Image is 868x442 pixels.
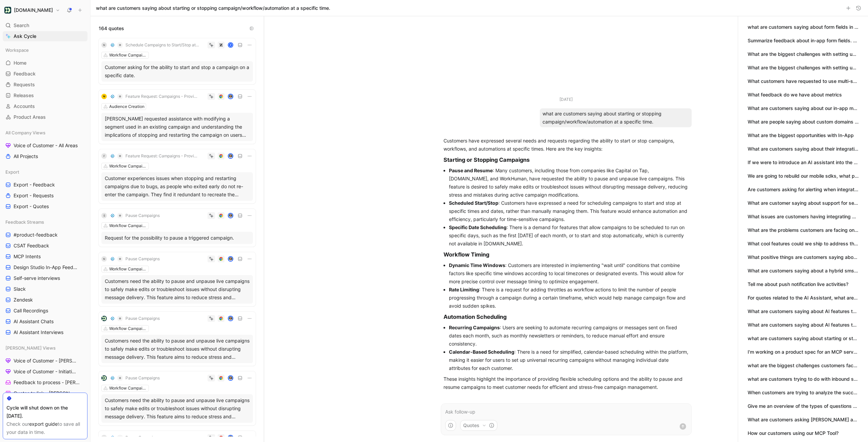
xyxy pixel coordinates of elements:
[3,343,87,353] div: [PERSON_NAME] Views
[748,308,859,315] button: What are customers saying about AI features this month?
[748,172,859,180] button: We are going to rebuild our mobile sdks, what pain points do customers have that we should focus ...
[14,142,78,149] span: Voice of Customer - All Areas
[14,81,35,88] span: Requests
[748,416,859,423] button: What are customers asking [PERSON_NAME] and [PERSON_NAME] about via our MCP server? Help me analy...
[3,20,87,30] div: Search
[6,420,84,436] div: Check our to save all your data in time.
[14,203,49,210] span: Export - Quotes
[3,273,87,283] a: Self-serve interviews
[748,64,859,71] button: What are the biggest challenges with setting up push notifications?
[14,275,60,282] span: Self-serve interviews
[748,226,859,234] button: What are the problems customers are facing on Hubspot
[748,145,859,153] button: What are customers saying about their integration with Hubspot
[14,60,26,66] span: Home
[6,404,84,420] div: Cycle will shut down on the [DATE].
[14,379,80,386] span: Feedback to process - [PERSON_NAME]
[29,421,58,427] a: export guide
[3,388,87,398] a: Quotes to link - [PERSON_NAME]
[748,118,859,126] button: What are people saying about custom domains for sms link tracking?
[748,335,859,342] button: what are customers saying about starting or stopping campaign/workflow/automation at a specific t...
[14,253,41,260] span: MCP Intents
[14,307,48,314] span: Call Recordings
[3,58,87,68] a: Home
[748,50,859,58] button: What are the biggest challenges with setting up push notifications?
[14,390,79,397] span: Quotes to link - [PERSON_NAME]
[748,240,859,247] button: What cool features could we ship to address the main customer problems?
[3,90,87,101] a: Releases
[3,306,87,316] a: Call Recordings
[748,362,859,369] button: what are the biggest challenges customers face when integrating their data with [DOMAIN_NAME]
[3,201,87,212] a: Export - Quotes
[14,296,33,303] span: Zendesk
[748,78,859,85] button: What customers have requested to use multi-screen, multi-step, or carousel in-app messages?
[3,217,87,227] div: Feedback Streams
[748,159,859,166] button: If we were to introduce an AI assistant into the [DOMAIN_NAME] platform what are the key actions ...
[748,213,859,220] button: What issues are customers having integrating push notifications?
[3,356,87,366] a: Voice of Customer - [PERSON_NAME]
[14,357,79,364] span: Voice of Customer - [PERSON_NAME]
[14,21,29,29] span: Search
[3,327,87,337] a: AI Assistant Interviews
[748,389,859,396] button: When customers are trying to analyze the success of their campaigns what questions are they askin...
[14,92,34,99] span: Releases
[3,217,87,337] div: Feedback Streams#product-feedbackCSAT FeedbackMCP IntentsDesign Studio In-App FeedbackSelf-serve ...
[14,103,35,110] span: Accounts
[748,91,842,98] button: What feedback do we have about metrics
[3,5,62,15] button: Customer.io[DOMAIN_NAME]
[3,167,87,177] div: Export
[3,101,87,111] a: Accounts
[3,31,87,41] a: Ask Cycle
[748,402,859,410] button: Give me an overview of the types of questions users are asking our MCP server.
[5,219,44,225] span: Feedback Streams
[3,167,87,212] div: ExportExport - FeedbackExport - RequestsExport - Quotes
[748,294,859,302] button: For quotes related to the AI Assistant, what are some high level themes?
[14,181,55,188] span: Export - Feedback
[14,192,54,199] span: Export - Requests
[14,264,79,271] span: Design Studio In-App Feedback
[748,429,839,437] button: How our customers using our MCP Tool?
[5,129,45,136] span: All Company Views
[14,318,54,325] span: AI Assistant Chats
[748,199,859,207] button: What are customer saying about support for sending transactional message via SMS like 2fa codes
[3,151,87,161] a: All Projects
[14,114,46,120] span: Product Areas
[14,368,78,375] span: Voice of Customer - Initiatives
[3,112,87,122] a: Product Areas
[748,267,859,274] button: What are customers saying about a hybrid sms solution
[3,367,87,377] a: Voice of Customer - Initiatives
[3,69,87,79] a: Feedback
[3,128,87,138] div: All Company Views
[14,7,53,13] h1: [DOMAIN_NAME]
[14,242,49,249] span: CSAT Feedback
[3,180,87,190] a: Export - Feedback
[3,377,87,388] a: Feedback to process - [PERSON_NAME]
[3,262,87,272] a: Design Studio In-App Feedback
[748,23,859,31] button: what are customers saying about form fields in in-app messages?
[14,231,58,238] span: #product-feedback
[748,37,859,44] button: Summarize feedback about in-app form fields. These could be anything from email capture to opened...
[5,47,29,53] span: Workspace
[5,169,19,175] span: Export
[748,253,859,261] button: What positive things are customers saying about the in-app editor?
[748,105,859,112] button: What are customers saying about our in-app messages
[4,7,11,14] img: Customer.io
[14,32,36,40] span: Ask Cycle
[3,230,87,240] a: #product-feedback
[748,375,859,383] button: what are customers trying to do with inbound sms or being able to capture replys to an sms message?
[14,70,36,77] span: Feedback
[748,132,854,139] button: What are the biggest opportunities with In-App
[14,329,63,336] span: AI Assistant Interviews
[3,80,87,90] a: Requests
[3,45,87,55] div: Workspace
[3,140,87,151] a: Voice of Customer - All Areas
[3,295,87,305] a: Zendesk
[748,321,859,329] button: What are customers saying about AI features this month?
[5,345,56,351] span: [PERSON_NAME] Views
[96,5,330,12] h1: what are customers saying about starting or stopping campaign/workflow/automation at a specific t...
[748,348,859,356] button: I'm working on a product spec for an MCP server. I'm curious how our customer base might want to ...
[3,251,87,262] a: MCP Intents
[3,316,87,327] a: AI Assistant Chats
[3,241,87,251] a: CSAT Feedback
[748,281,848,288] button: Tell me about push notification live activities?
[14,286,26,292] span: Slack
